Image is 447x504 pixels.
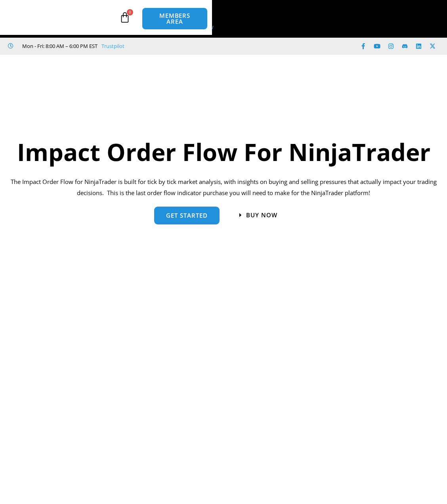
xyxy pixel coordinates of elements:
[154,207,220,224] a: get started
[239,212,277,218] a: Buy now
[166,213,208,218] span: get started
[150,13,199,25] span: MEMBERS AREA
[101,41,124,51] a: Trustpilot
[142,8,208,30] a: MEMBERS AREA
[6,135,441,169] h1: Impact Order Flow For NinjaTrader
[127,9,133,15] span: 0
[246,212,277,218] span: Buy now
[23,3,109,32] img: LogoAI | Affordable Indicators – NinjaTrader
[20,41,97,51] span: Mon - Fri: 8:00 AM – 6:00 PM EST
[120,252,327,472] img: Orderflow | Affordable Indicators – NinjaTrader
[107,6,142,29] a: 0
[6,176,441,199] p: The Impact Order Flow for NinjaTrader is built for tick by tick market analysis, with insights on...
